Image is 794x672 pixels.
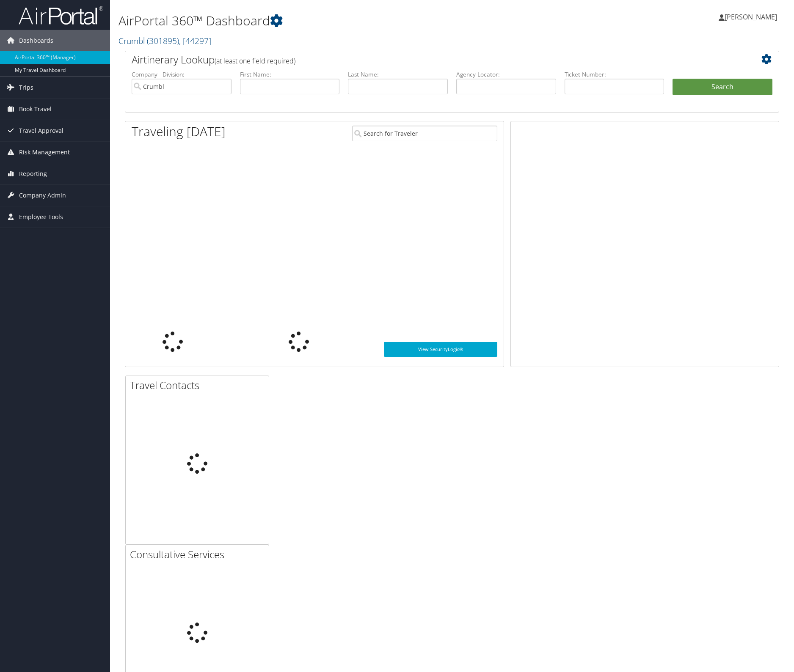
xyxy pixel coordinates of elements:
[19,185,66,206] span: Company Admin
[132,52,718,67] h2: Airtinerary Lookup
[119,35,211,47] a: Crumbl
[215,56,295,66] span: (at least one field required)
[673,79,772,96] button: Search
[179,35,211,47] span: , [ 44297 ]
[456,70,556,79] label: Agency Locator:
[725,12,777,22] span: [PERSON_NAME]
[19,99,52,120] span: Book Travel
[130,378,269,392] h2: Travel Contacts
[348,70,448,79] label: Last Name:
[132,123,226,140] h1: Traveling [DATE]
[384,342,497,357] a: View SecurityLogic®
[19,142,70,163] span: Risk Management
[19,163,47,184] span: Reporting
[19,77,33,98] span: Trips
[19,5,103,25] img: airportal-logo.png
[719,4,786,30] a: [PERSON_NAME]
[19,120,63,141] span: Travel Approval
[19,206,63,228] span: Employee Tools
[147,35,179,47] span: ( 301895 )
[19,30,53,51] span: Dashboards
[119,12,563,30] h1: AirPortal 360™ Dashboard
[352,126,497,141] input: Search for Traveler
[565,70,664,79] label: Ticket Number:
[240,70,340,79] label: First Name:
[132,70,232,79] label: Company - Division:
